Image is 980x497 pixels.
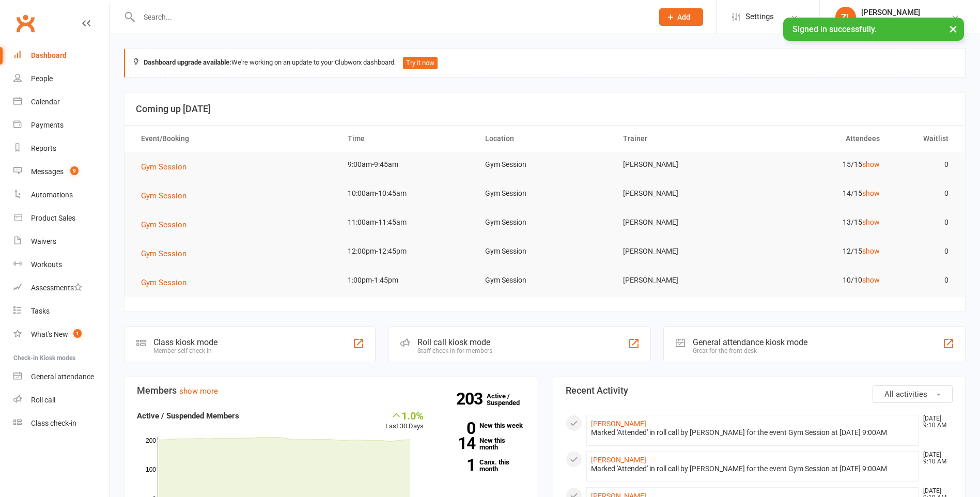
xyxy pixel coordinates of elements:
div: Class check-in [31,419,76,427]
a: 203Active / Suspended [487,385,532,414]
a: Automations [13,183,109,207]
strong: 14 [439,436,475,451]
div: People [31,74,53,83]
td: [PERSON_NAME] [614,181,751,206]
td: 0 [889,152,958,177]
td: 11:00am-11:45am [338,210,476,235]
th: Waitlist [889,126,958,152]
td: 0 [889,268,958,292]
div: Dashboard [31,51,67,59]
div: [PERSON_NAME] [861,8,951,17]
a: show [862,160,880,168]
td: Gym Session [476,268,613,292]
div: Roll call kiosk mode [417,337,492,347]
div: Waivers [31,237,56,245]
a: show [862,276,880,284]
div: ZL [835,7,856,27]
td: 14/15 [751,181,889,206]
a: Messages 9 [13,160,109,183]
th: Time [338,126,476,152]
a: General attendance kiosk mode [13,365,109,389]
a: 1Canx. this month [439,459,524,472]
a: 0New this week [439,422,524,429]
a: Assessments [13,276,109,300]
a: Class kiosk mode [13,412,109,435]
h3: Recent Activity [566,385,953,396]
a: Tasks [13,300,109,323]
div: Last 30 Days [385,410,424,432]
td: 10/10 [751,268,889,292]
div: Staff check-in for members [417,347,492,354]
span: Add [677,13,690,21]
div: Uniting Seniors Gym Orange [861,17,951,26]
div: Marked 'Attended' in roll call by [PERSON_NAME] for the event Gym Session at [DATE] 9:00AM [591,428,914,437]
a: Reports [13,137,109,160]
td: 13/15 [751,210,889,235]
th: Trainer [614,126,751,152]
td: [PERSON_NAME] [614,210,751,235]
button: × [944,18,962,40]
td: 10:00am-10:45am [338,181,476,206]
div: Reports [31,144,56,152]
div: Messages [31,167,64,176]
td: [PERSON_NAME] [614,239,751,263]
td: Gym Session [476,181,613,206]
a: Roll call [13,389,109,412]
th: Location [476,126,613,152]
td: 1:00pm-1:45pm [338,268,476,292]
button: Gym Session [141,276,194,289]
span: 9 [70,166,79,175]
strong: 203 [456,391,487,407]
a: show more [179,386,218,396]
a: What's New1 [13,323,109,346]
td: 0 [889,181,958,206]
input: Search... [136,10,646,24]
a: show [862,189,880,197]
div: Tasks [31,307,50,315]
td: 9:00am-9:45am [338,152,476,177]
td: 0 [889,239,958,263]
button: Gym Session [141,219,194,231]
strong: 0 [439,421,475,436]
span: Gym Session [141,162,186,172]
a: Calendar [13,90,109,114]
div: Product Sales [31,214,75,222]
a: Dashboard [13,44,109,67]
h3: Coming up [DATE] [136,104,954,114]
span: All activities [884,390,927,399]
td: [PERSON_NAME] [614,268,751,292]
td: Gym Session [476,210,613,235]
a: 14New this month [439,437,524,451]
th: Event/Booking [132,126,338,152]
a: Product Sales [13,207,109,230]
div: Member self check-in [153,347,217,354]
a: Workouts [13,253,109,276]
div: Class kiosk mode [153,337,217,347]
a: Payments [13,114,109,137]
div: Great for the front desk [693,347,807,354]
strong: 1 [439,457,475,473]
a: People [13,67,109,90]
button: Add [659,8,703,26]
div: Marked 'Attended' in roll call by [PERSON_NAME] for the event Gym Session at [DATE] 9:00AM [591,464,914,473]
a: [PERSON_NAME] [591,456,646,464]
button: Gym Session [141,190,194,202]
a: Clubworx [12,10,38,36]
div: Assessments [31,284,82,292]
strong: Active / Suspended Members [137,411,239,421]
td: Gym Session [476,239,613,263]
a: show [862,247,880,255]
a: Waivers [13,230,109,253]
span: Gym Session [141,220,186,229]
div: Payments [31,121,64,129]
button: Try it now [403,57,438,69]
span: Gym Session [141,191,186,200]
span: 1 [73,329,82,338]
span: Gym Session [141,249,186,258]
div: General attendance [31,372,94,381]
button: Gym Session [141,247,194,260]
span: Signed in successfully. [792,24,877,34]
div: We're working on an update to your Clubworx dashboard. [124,49,966,77]
td: 15/15 [751,152,889,177]
div: General attendance kiosk mode [693,337,807,347]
